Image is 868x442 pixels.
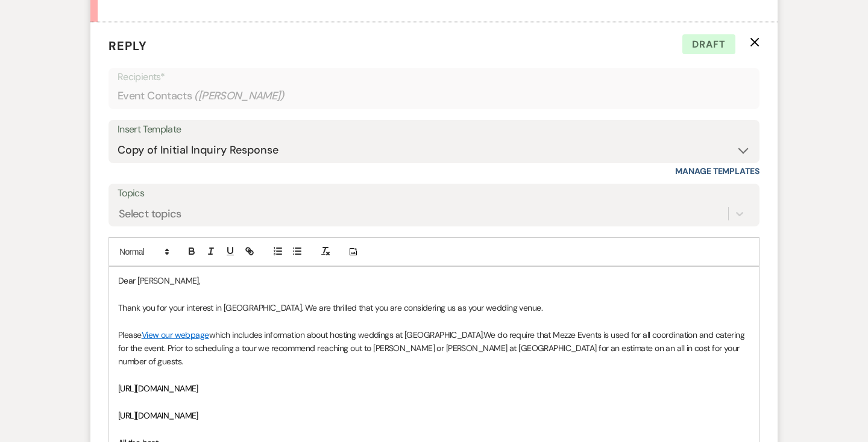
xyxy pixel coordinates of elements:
[118,328,750,369] p: Please which includes information about hosting weddings at [GEOGRAPHIC_DATA].
[118,84,750,108] div: Event Contacts
[118,329,747,367] span: We do require that Mezze Events is used for all coordination and catering for the event. Prior to...
[142,329,209,340] a: View our webpage
[682,34,735,55] span: Draft
[118,185,750,202] label: Topics
[675,166,759,176] a: Manage Templates
[118,410,198,421] span: [URL][DOMAIN_NAME]
[194,88,285,104] span: ( [PERSON_NAME] )
[118,121,750,139] div: Insert Template
[118,69,750,85] p: Recipients*
[118,301,750,314] p: Thank you for your interest in [GEOGRAPHIC_DATA]. We are thrilled that you are considering us as ...
[108,38,147,54] span: Reply
[119,206,181,222] div: Select topics
[118,383,198,394] span: [URL][DOMAIN_NAME]
[118,274,750,287] p: Dear [PERSON_NAME],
